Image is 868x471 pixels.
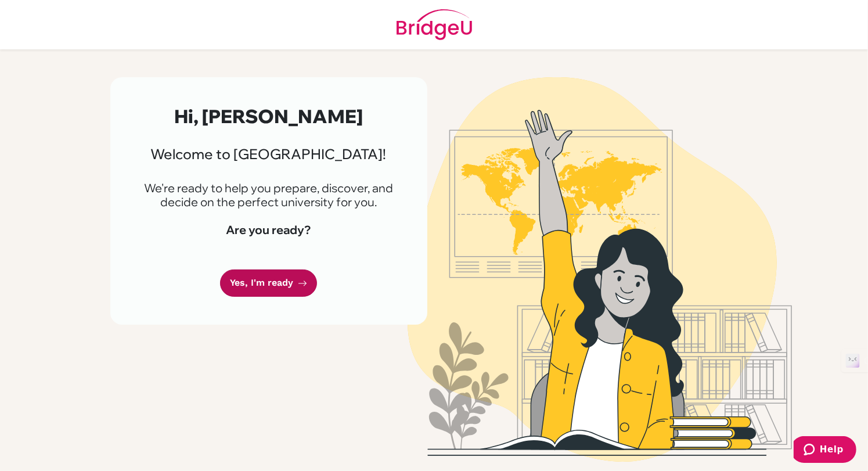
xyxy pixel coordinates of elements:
iframe: Opens a widget where you can find more information [794,436,856,465]
a: Yes, I'm ready [220,269,317,297]
h2: Hi, [PERSON_NAME] [138,105,399,127]
h3: Welcome to [GEOGRAPHIC_DATA]! [138,146,399,163]
p: We're ready to help you prepare, discover, and decide on the perfect university for you. [138,181,399,209]
h4: Are you ready? [138,223,399,237]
